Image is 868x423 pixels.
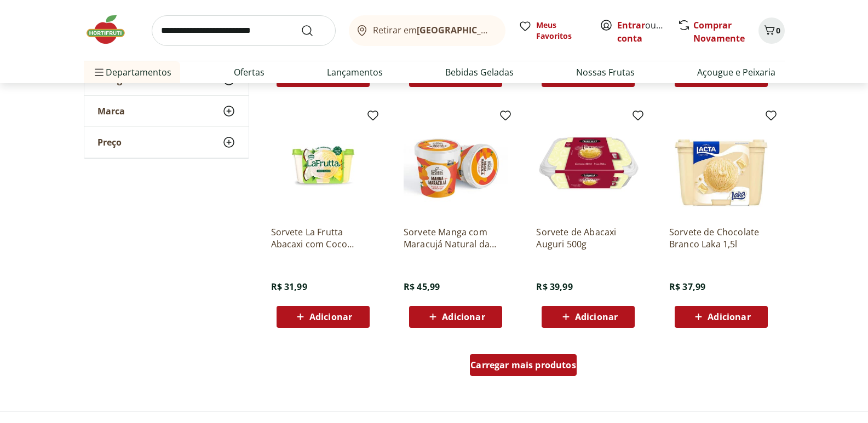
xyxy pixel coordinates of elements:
[301,24,327,37] button: Submit Search
[669,281,705,293] span: R$ 37,99
[669,226,773,250] a: Sorvete de Chocolate Branco Laka 1,5l
[536,226,640,250] a: Sorvete de Abacaxi Auguri 500g
[404,113,508,217] img: Sorvete Manga com Maracujá Natural da Terra 490ml
[470,354,577,380] a: Carregar mais produtos
[693,19,745,44] a: Comprar Novamente
[542,306,635,328] button: Adicionar
[93,59,106,85] button: Menu
[575,312,618,321] span: Adicionar
[309,312,352,321] span: Adicionar
[271,281,307,293] span: R$ 31,99
[536,281,572,293] span: R$ 39,99
[576,66,635,79] a: Nossas Frutas
[93,59,171,85] span: Departamentos
[271,226,375,250] a: Sorvete La Frutta Abacaxi com Coco Nestlé 900ml
[152,15,336,46] input: search
[97,106,125,117] span: Marca
[617,19,677,44] a: Criar conta
[442,312,485,321] span: Adicionar
[277,306,370,328] button: Adicionar
[776,25,780,36] span: 0
[349,15,505,46] button: Retirar em[GEOGRAPHIC_DATA]/[GEOGRAPHIC_DATA]
[536,20,587,42] span: Meus Favoritos
[271,113,375,217] img: Sorvete La Frutta Abacaxi com Coco Nestlé 900ml
[417,24,601,36] b: [GEOGRAPHIC_DATA]/[GEOGRAPHIC_DATA]
[617,19,666,45] span: ou
[84,127,249,158] button: Preço
[536,113,640,217] img: Sorvete de Abacaxi Auguri 500g
[327,66,383,79] a: Lançamentos
[697,66,775,79] a: Açougue e Peixaria
[409,306,502,328] button: Adicionar
[373,25,494,35] span: Retirar em
[404,281,440,293] span: R$ 45,99
[445,66,514,79] a: Bebidas Geladas
[758,18,785,44] button: Carrinho
[404,226,508,250] a: Sorvete Manga com Maracujá Natural da Terra 490ml
[234,66,265,79] a: Ofertas
[519,20,587,42] a: Meus Favoritos
[675,306,768,328] button: Adicionar
[708,312,750,321] span: Adicionar
[84,96,249,126] button: Marca
[669,113,773,217] img: Sorvete de Chocolate Branco Laka 1,5l
[470,361,576,369] span: Carregar mais produtos
[97,137,122,148] span: Preço
[617,19,645,31] a: Entrar
[84,13,139,46] img: Hortifruti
